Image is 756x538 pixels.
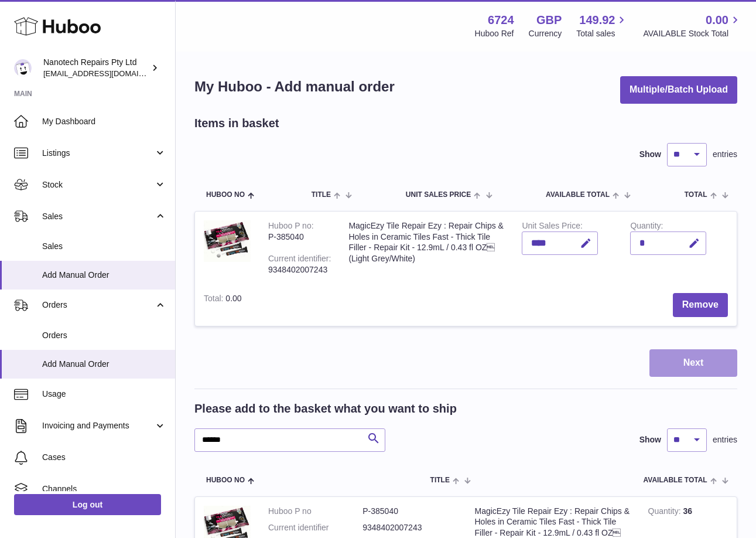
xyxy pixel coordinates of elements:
span: Cases [42,452,166,463]
dt: Current identifier [268,522,362,533]
span: My Dashboard [42,116,166,127]
td: MagicEzy Tile Repair Ezy : Repair Chips & Holes in Ceramic Tiles Fast - Thick Tile Filler - Repai... [340,212,513,284]
button: Multiple/Batch Upload [620,76,737,104]
div: P-385040 [268,231,331,243]
h2: Please add to the basket what you want to ship [194,401,457,417]
span: Add Manual Order [42,359,166,370]
div: Nanotech Repairs Pty Ltd [43,57,149,79]
span: Total [685,191,707,199]
img: MagicEzy Tile Repair Ezy : Repair Chips & Holes in Ceramic Tiles Fast - Thick Tile Filler - Repai... [204,220,251,262]
span: 0.00 [706,12,728,28]
label: Quantity [630,221,663,233]
label: Show [639,434,661,445]
span: 149.92 [579,12,615,28]
span: Sales [42,241,166,252]
span: Sales [42,211,154,222]
strong: Quantity [648,506,683,519]
span: Add Manual Order [42,270,166,281]
span: [EMAIL_ADDRESS][DOMAIN_NAME] [43,69,172,78]
span: Invoicing and Payments [42,420,154,431]
img: info@nanotechrepairs.com [14,59,32,77]
a: Log out [14,494,161,515]
div: Huboo Ref [475,28,514,39]
a: 149.92 Total sales [576,12,628,39]
div: Current identifier [268,254,331,266]
span: Title [312,191,331,199]
h1: My Huboo - Add manual order [194,77,395,96]
span: Huboo no [206,191,245,199]
span: Usage [42,389,166,400]
span: Channels [42,483,166,495]
strong: 6724 [488,12,514,28]
span: entries [713,149,737,160]
span: Orders [42,330,166,341]
label: Unit Sales Price [522,221,582,233]
label: Show [639,149,661,160]
a: 0.00 AVAILABLE Stock Total [643,12,742,39]
dt: Huboo P no [268,506,362,517]
span: entries [713,434,737,445]
span: Listings [42,148,154,159]
span: Orders [42,299,154,311]
span: AVAILABLE Stock Total [643,28,742,39]
dd: P-385040 [362,506,457,517]
h2: Items in basket [194,115,279,131]
div: 9348402007243 [268,264,331,275]
button: Remove [673,293,728,317]
span: AVAILABLE Total [644,476,707,484]
span: Stock [42,179,154,190]
strong: GBP [536,12,562,28]
button: Next [649,349,737,377]
span: AVAILABLE Total [546,191,610,199]
div: Currency [529,28,562,39]
span: Unit Sales Price [406,191,471,199]
dd: 9348402007243 [362,522,457,533]
label: Total [204,294,225,306]
span: 0.00 [225,294,241,303]
span: Huboo no [206,476,245,484]
span: Total sales [576,28,628,39]
div: Huboo P no [268,221,314,233]
span: Title [430,476,450,484]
